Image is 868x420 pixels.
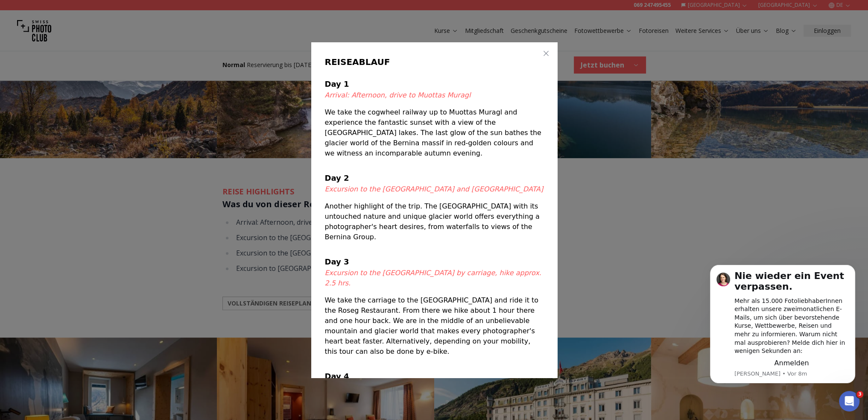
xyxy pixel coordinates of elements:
[325,295,544,356] p: We take the carriage to the [GEOGRAPHIC_DATA] and ride it to the Roseg Restaurant. From there we ...
[325,107,544,158] p: We take the cogwheel railway up to Muottas Muragl and experience the fantastic sunset with a view...
[325,90,544,100] h5: Arrival: Afternoon, drive to Muottas Muragl
[325,267,544,288] h5: Excursion to the [GEOGRAPHIC_DATA] by carriage, hike approx. 2.5 hrs.
[839,391,859,411] iframe: Intercom live chat
[325,370,544,382] h4: Day 4
[325,172,544,184] h4: Day 2
[697,252,868,397] iframe: Intercom notifications Nachricht
[325,56,544,68] h3: REISEABLAUF
[325,201,544,242] p: Another highlight of the trip. The [GEOGRAPHIC_DATA] with its untouched nature and unique glacier...
[325,78,544,90] h4: Day 1
[856,391,863,398] span: 3
[325,184,544,194] h5: Excursion to the [GEOGRAPHIC_DATA] and [GEOGRAPHIC_DATA]
[325,256,544,267] h4: Day 3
